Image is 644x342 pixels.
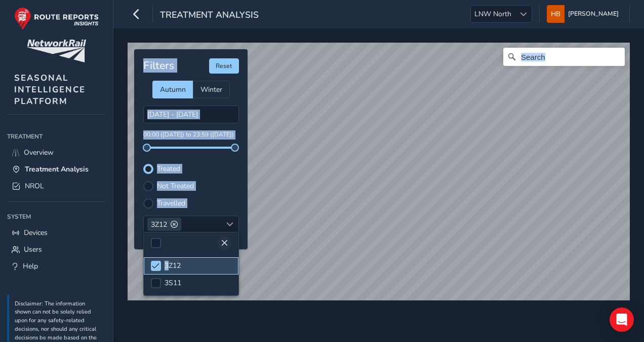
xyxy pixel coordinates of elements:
span: Help [23,261,38,271]
span: Overview [24,148,54,157]
input: Search [503,48,625,66]
label: Travelled [157,200,185,207]
span: Winter [200,85,222,94]
div: Open Intercom Messenger [610,307,634,332]
img: customer logo [27,40,86,62]
h4: Filters [143,59,174,72]
span: NROL [25,181,44,191]
label: Not Treated [157,183,194,190]
a: Users [7,241,106,258]
span: Treatment Analysis [25,164,89,174]
span: Autumn [160,85,186,94]
button: Reset [209,58,239,74]
a: Devices [7,224,106,241]
span: [PERSON_NAME] [568,5,619,23]
div: System [7,209,106,224]
p: 00:00 ([DATE]) to 23:59 ([DATE]) [143,130,239,140]
button: Close [217,236,231,250]
span: 3S11 [165,278,181,288]
span: SEASONAL INTELLIGENCE PLATFORM [14,72,86,107]
span: 3Z12 [165,261,181,270]
img: diamond-layout [547,5,565,23]
a: Overview [7,144,106,161]
span: LNW North [471,6,515,22]
div: Winter [193,81,230,98]
img: rr logo [14,7,99,30]
span: 3Z12 [151,220,167,229]
span: Treatment Analysis [160,9,259,23]
button: [PERSON_NAME] [547,5,622,23]
a: NROL [7,178,106,194]
a: Treatment Analysis [7,161,106,178]
canvas: Map [128,43,630,300]
span: Devices [24,228,48,237]
span: Users [24,245,42,254]
label: Treated [157,165,180,173]
a: Help [7,258,106,275]
div: Autumn [152,81,193,98]
div: Treatment [7,129,106,144]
